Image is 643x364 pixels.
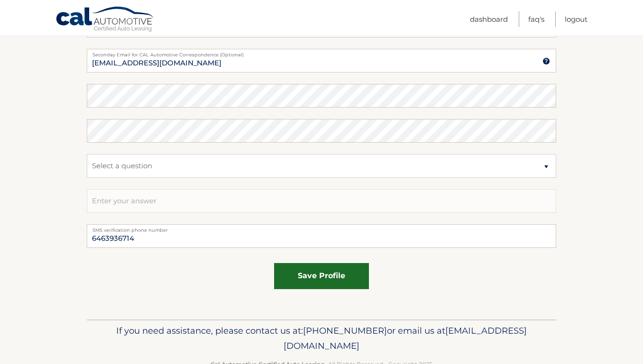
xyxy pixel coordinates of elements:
[528,11,544,27] a: FAQ's
[87,224,556,248] input: Telephone number for SMS login verification
[274,263,369,289] button: save profile
[303,325,387,336] span: [PHONE_NUMBER]
[93,323,550,354] p: If you need assistance, please contact us at: or email us at
[565,11,588,27] a: Logout
[55,6,155,34] a: Cal Automotive
[87,189,556,213] input: Enter your answer
[87,49,556,56] label: Seconday Email for CAL Automotive Correspondence (Optional)
[87,224,556,232] label: SMS verification phone number
[87,49,556,73] input: Seconday Email for CAL Automotive Correspondence (Optional)
[470,11,508,27] a: Dashboard
[542,57,550,65] img: tooltip.svg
